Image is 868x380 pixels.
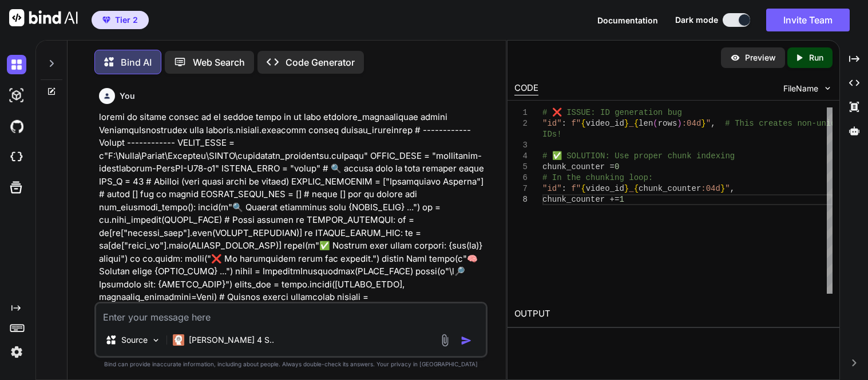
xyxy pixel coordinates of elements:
img: preview [730,53,740,63]
div: 3 [514,140,528,151]
div: 8 [514,194,528,205]
span: { [581,119,585,128]
div: 5 [514,162,528,173]
img: icon [461,335,472,346]
p: Preview [745,52,776,63]
span: } [624,184,629,193]
span: chunk_counter += [542,195,619,204]
img: chevron down [823,83,833,93]
img: settings [7,342,26,362]
span: ( [653,119,657,128]
span: { [634,184,639,193]
span: } [624,119,629,128]
button: Documentation [597,14,658,26]
p: Bind can provide inaccurate information, including about people. Always double-check its answers.... [94,360,487,369]
div: CODE [514,82,538,95]
span: 1 [620,195,624,204]
div: 6 [514,173,528,183]
img: darkAi-studio [7,86,26,105]
span: Dark mode [675,14,718,26]
div: 4 [514,151,528,162]
span: :04d [701,184,720,193]
img: premium [102,17,110,23]
p: [PERSON_NAME] 4 S.. [189,334,274,346]
button: Invite Team [766,9,850,31]
img: githubDark [7,117,26,136]
span: FileName [783,83,818,94]
span: " [706,119,711,128]
span: _ [629,184,633,193]
p: Run [809,52,823,63]
p: Web Search [193,55,245,69]
span: IDs! [542,130,562,139]
span: { [581,184,585,193]
span: { [634,119,639,128]
img: Bind AI [9,9,78,26]
span: f" [572,119,581,128]
img: attachment [438,334,451,347]
span: # ✅ SOLUTION: Use proper chunk indexing [542,151,735,161]
span: 0 [615,162,619,171]
span: Documentation [597,15,658,25]
span: , [711,119,715,128]
div: 7 [514,183,528,194]
div: 2 [514,118,528,129]
span: "id" [542,119,562,128]
span: len [639,119,653,128]
span: chunk_counter [639,184,701,193]
span: } [720,184,725,193]
span: , [730,184,735,193]
span: ) [677,119,681,128]
img: darkChat [7,55,26,74]
span: Tier 2 [115,14,138,26]
button: premiumTier 2 [92,11,149,29]
span: # This creates non-unique [725,119,845,128]
span: } [701,119,706,128]
span: video_id [586,119,624,128]
p: Source [121,334,148,346]
span: # ❌ ISSUE: ID generation bug [542,108,682,117]
span: : [562,119,566,128]
img: cloudideIcon [7,147,26,167]
span: chunk_counter = [542,162,615,171]
img: Claude 4 Sonnet [173,334,184,346]
p: Code Generator [286,55,355,69]
span: :04d [682,119,701,128]
img: Pick Models [151,335,161,345]
span: "id" [542,184,562,193]
span: rows [658,119,677,128]
p: Bind AI [121,55,152,69]
span: " [725,184,730,193]
h6: You [120,90,135,102]
div: 1 [514,107,528,118]
span: _ [629,119,633,128]
span: video_id [586,184,624,193]
span: # In the chunking loop: [542,173,653,182]
span: f" [572,184,581,193]
span: : [562,184,566,193]
h2: OUTPUT [508,301,839,327]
